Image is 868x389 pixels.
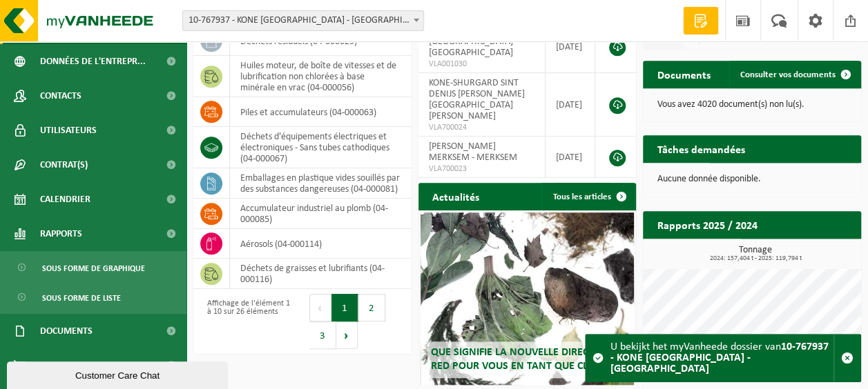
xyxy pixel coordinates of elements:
[643,61,724,88] h2: Documents
[42,285,121,311] span: Sous forme de liste
[40,79,81,113] span: Contacts
[230,56,412,97] td: huiles moteur, de boîte de vitesses et de lubrification non chlorées à base minérale en vrac (04-...
[331,294,358,321] button: 1
[657,100,847,110] p: Vous avez 4020 document(s) non lu(s).
[40,182,90,217] span: Calendrier
[336,321,358,349] button: Next
[546,21,596,73] td: [DATE]
[40,113,97,148] span: Utilisateurs
[729,61,860,88] a: Consulter vos documents
[40,217,82,251] span: Rapports
[429,122,534,133] span: VLA700024
[429,59,534,70] span: VLA001030
[230,229,412,259] td: aérosols (04-000114)
[431,347,617,371] span: Que signifie la nouvelle directive RED pour vous en tant que client ?
[40,314,93,348] span: Documents
[40,348,123,383] span: Boutique en ligne
[610,341,829,375] strong: 10-767937 - KONE [GEOGRAPHIC_DATA] - [GEOGRAPHIC_DATA]
[741,238,860,266] a: Consulter les rapports
[429,141,517,163] span: [PERSON_NAME] MERKSEM - MERKSEM
[230,127,412,168] td: déchets d'équipements électriques et électroniques - Sans tubes cathodiques (04-000067)
[230,199,412,229] td: accumulateur industriel au plomb (04-000085)
[610,335,833,381] div: U bekijkt het myVanheede dossier van
[657,174,847,184] p: Aucune donnée disponible.
[230,168,412,199] td: emballages en plastique vides souillés par des substances dangereuses (04-000081)
[40,44,146,79] span: Données de l'entrepr...
[421,212,634,385] a: Que signifie la nouvelle directive RED pour vous en tant que client ?
[309,294,331,321] button: Previous
[3,255,183,281] a: Sous forme de graphique
[358,294,385,321] button: 2
[40,148,88,182] span: Contrat(s)
[546,137,596,178] td: [DATE]
[650,255,861,262] span: 2024: 157,404 t - 2025: 119,794 t
[7,359,231,389] iframe: chat widget
[650,246,861,262] h3: Tonnage
[546,73,596,137] td: [DATE]
[182,10,424,31] span: 10-767937 - KONE BELGIUM - BRUXELLES
[643,211,771,238] h2: Rapports 2025 / 2024
[643,135,758,162] h2: Tâches demandées
[200,292,296,350] div: Affichage de l'élément 1 à 10 sur 26 éléments
[183,11,423,30] span: 10-767937 - KONE BELGIUM - BRUXELLES
[42,255,145,281] span: Sous forme de graphique
[429,163,534,174] span: VLA700023
[541,183,635,210] a: Tous les articles
[309,321,336,349] button: 3
[429,78,525,121] span: KONE-SHURGARD SINT DENIJS [PERSON_NAME][GEOGRAPHIC_DATA][PERSON_NAME]
[230,97,412,127] td: Piles et accumulateurs (04-000063)
[230,259,412,289] td: déchets de graisses et lubrifiants (04-000116)
[418,183,493,210] h2: Actualités
[3,284,183,310] a: Sous forme de liste
[740,70,836,79] span: Consulter vos documents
